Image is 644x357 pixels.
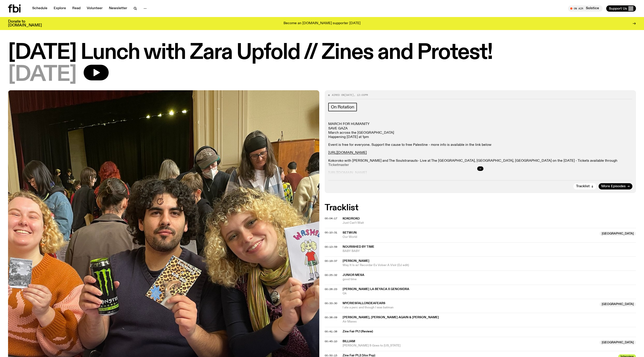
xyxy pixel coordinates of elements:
span: 00:13:59 [325,245,337,249]
span: I ate a perc and though I was batman [343,305,597,310]
a: Schedule [30,5,50,12]
a: Read [70,5,83,12]
span: [GEOGRAPHIC_DATA] [600,302,636,307]
a: [URL][DOMAIN_NAME] [328,151,367,155]
p: Event is free for everyone. Support the cause to free Palestine - more info is available in the l... [328,143,632,147]
span: [PERSON_NAME] S Goes to [US_STATE] [343,344,597,348]
span: Aired on [332,93,344,97]
p: Become an [DOMAIN_NAME] supporter [DATE] [284,22,360,26]
h2: Tracklist [325,204,636,212]
button: 00:28:23 [325,288,337,290]
button: Support Us [606,5,636,12]
button: 00:33:30 [325,302,337,305]
button: 00:10:31 [325,231,337,234]
button: 00:41:38 [325,330,337,333]
span: Way It Is w/ Recordar Es Volver A Vivir (DJ edit) [343,263,636,267]
span: 00:04:17 [325,217,337,220]
a: More Episodes [599,183,632,189]
span: mycriesfallondeafears [343,302,385,305]
span: Nourished By Time [343,245,374,248]
span: [DATE] [344,93,354,97]
span: Our World [343,235,597,239]
span: Qk [343,291,636,296]
span: BABY BABY [343,249,636,253]
span: good time [343,277,636,282]
h3: Donate to [DOMAIN_NAME] [8,20,42,27]
button: 00:50:15 [325,354,337,357]
span: On Rotation [331,105,354,110]
span: More Episodes [601,185,626,188]
span: 00:33:30 [325,301,337,305]
span: [PERSON_NAME] La Beyaca x Genosidra [343,288,409,291]
span: Setwun [343,231,357,234]
a: Explore [51,5,69,12]
span: 00:38:09 [325,316,337,319]
span: [DATE] [8,65,76,85]
button: 00:04:17 [325,217,337,220]
span: 00:45:10 [325,340,337,343]
button: 00:25:32 [325,274,337,276]
span: Kokoroko [343,217,360,220]
span: Support Us [609,6,627,11]
button: Tracklist [573,183,596,189]
span: [PERSON_NAME], [PERSON_NAME] Again & [PERSON_NAME] [343,316,439,319]
button: 00:45:10 [325,340,337,343]
span: , 12:00pm [354,93,368,97]
span: 00:19:37 [325,259,337,263]
button: 00:38:09 [325,316,337,319]
span: 00:25:32 [325,273,337,277]
span: 00:41:38 [325,330,337,333]
span: 00:28:23 [325,287,337,291]
span: Tune in live [573,7,600,10]
p: Kokoroko with [PERSON_NAME] and The Soulstranauts- Live at The [GEOGRAPHIC_DATA], [GEOGRAPHIC_DAT... [328,159,632,167]
button: On AirSolstice [568,5,603,12]
h1: [DATE] Lunch with Zara Upfold // Zines and Protest! [8,43,636,63]
span: Billiam [343,340,355,343]
span: Tracklist [576,185,590,188]
span: 00:10:31 [325,231,337,234]
span: [GEOGRAPHIC_DATA] [600,231,636,236]
a: Newsletter [106,5,130,12]
span: Air Maxes [343,320,636,324]
span: Junior Mesa [343,273,364,277]
a: Volunteer [84,5,105,12]
button: 00:19:37 [325,260,337,262]
span: [GEOGRAPHIC_DATA] [600,340,636,345]
p: MARCH FOR HUMANITY SAVE GAZA March across the [GEOGRAPHIC_DATA] Happening [DATE] at 1pm [328,122,632,139]
span: Just Can't Wait [343,221,636,225]
a: On Rotation [328,103,357,111]
span: [PERSON_NAME] [343,259,369,262]
button: 00:13:59 [325,246,337,248]
span: Zine Fair Pt.1 (Review) [343,329,633,334]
